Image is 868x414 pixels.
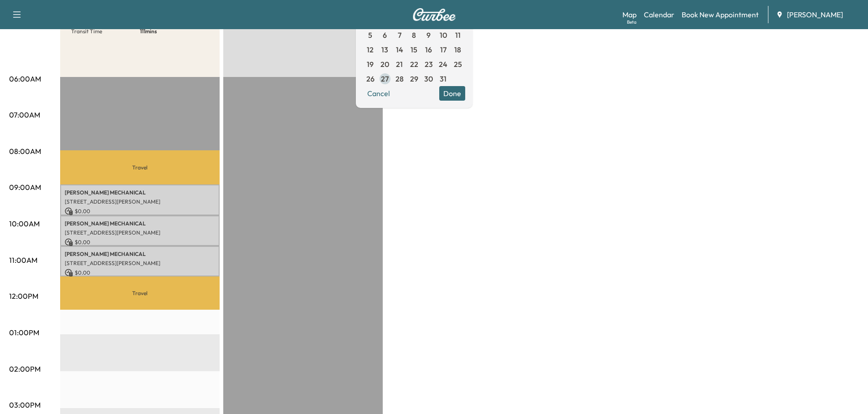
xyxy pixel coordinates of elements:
[396,59,403,70] span: 21
[65,189,215,196] p: [PERSON_NAME] MECHANICAL
[627,19,637,26] div: Beta
[383,30,387,41] span: 6
[454,44,461,55] span: 18
[367,59,374,70] span: 19
[411,44,417,55] span: 15
[65,269,215,277] p: $ 0.00
[410,59,418,70] span: 22
[65,198,215,205] p: [STREET_ADDRESS][PERSON_NAME]
[9,291,38,302] p: 12:00PM
[395,73,404,84] span: 28
[367,44,374,55] span: 12
[682,9,759,20] a: Book New Appointment
[439,86,465,101] button: Done
[439,59,447,70] span: 24
[65,207,215,215] p: $ 0.00
[9,182,41,193] p: 09:00AM
[455,30,461,41] span: 11
[425,44,432,55] span: 16
[65,220,215,227] p: [PERSON_NAME] MECHANICAL
[380,59,389,70] span: 20
[9,73,41,84] p: 06:00AM
[9,146,41,157] p: 08:00AM
[9,109,40,120] p: 07:00AM
[140,28,209,35] p: 111 mins
[440,30,447,41] span: 10
[644,9,674,20] a: Calendar
[787,9,843,20] span: [PERSON_NAME]
[9,255,37,266] p: 11:00AM
[65,229,215,236] p: [STREET_ADDRESS][PERSON_NAME]
[410,73,418,84] span: 29
[440,44,447,55] span: 17
[381,44,388,55] span: 13
[9,363,41,374] p: 02:00PM
[9,327,39,338] p: 01:00PM
[440,73,447,84] span: 31
[60,276,220,310] p: Travel
[424,73,433,84] span: 30
[65,238,215,246] p: $ 0.00
[622,9,637,20] a: MapBeta
[381,73,389,84] span: 27
[363,86,394,101] button: Cancel
[60,150,220,184] p: Travel
[412,30,416,41] span: 8
[426,30,431,41] span: 9
[366,73,375,84] span: 26
[425,59,433,70] span: 23
[65,250,215,258] p: [PERSON_NAME] MECHANICAL
[65,260,215,267] p: [STREET_ADDRESS][PERSON_NAME]
[398,30,401,41] span: 7
[396,44,403,55] span: 14
[368,30,372,41] span: 5
[71,28,140,35] p: Transit Time
[412,8,456,21] img: Curbee Logo
[9,399,41,410] p: 03:00PM
[9,218,40,229] p: 10:00AM
[454,59,462,70] span: 25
